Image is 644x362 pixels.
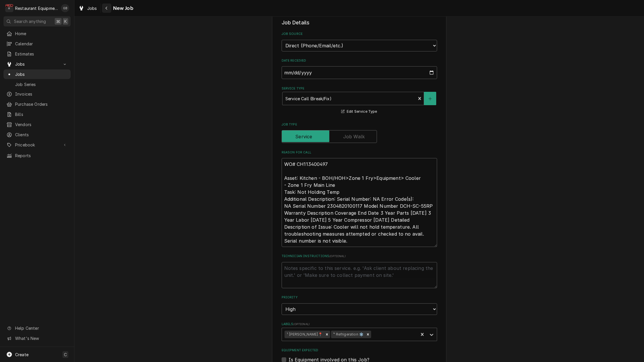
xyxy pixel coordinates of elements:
label: Job Type [282,122,437,127]
span: Home [15,31,68,37]
label: Date Received [282,58,437,63]
span: Clients [15,132,68,138]
input: yyyy-mm-dd [282,66,437,79]
a: Estimates [3,49,71,59]
button: Search anything⌘K [3,16,71,26]
span: Purchase Orders [15,101,68,107]
span: Help Center [15,325,67,331]
div: Technician Instructions [282,254,437,288]
span: What's New [15,335,67,341]
a: Job Series [3,80,71,89]
span: Search anything [14,18,46,24]
textarea: WO# CH113400497 Asset: Kitchen - BOH/HOH>Zone 1 Fry>Equipment> Cooler - Zone 1 Fry Main Line Task... [282,158,437,247]
span: Invoices [15,91,68,97]
span: Job Series [15,81,68,87]
a: Reports [3,151,71,160]
a: Bills [3,110,71,119]
div: R [5,4,13,12]
div: Reason For Call [282,150,437,247]
legend: Job Details [282,19,437,26]
label: Job Source [282,32,437,36]
a: Go to Pricebook [3,140,71,150]
div: Job Source [282,32,437,51]
label: Labels [282,322,437,327]
span: New Job [111,4,133,12]
label: Reason For Call [282,150,437,155]
span: ( optional ) [329,255,346,258]
label: Equipment Expected [282,348,437,353]
button: Create New Service [424,92,436,105]
label: Priority [282,295,437,300]
label: Technician Instructions [282,254,437,259]
span: Vendors [15,121,68,128]
a: Home [3,29,71,38]
span: Create [15,352,28,357]
a: Go to What's New [3,334,71,343]
a: Jobs [3,69,71,79]
span: Jobs [15,61,59,67]
label: Service Type [282,86,437,91]
span: Reports [15,153,68,159]
a: Calendar [3,39,71,49]
div: ¹ [PERSON_NAME]📍 [285,331,324,338]
a: Go to Help Center [3,323,71,333]
div: Remove ⁴ Refrigeration ❄️ [365,331,371,338]
span: C [64,352,67,358]
a: Clients [3,130,71,139]
span: Jobs [15,71,68,77]
span: Bills [15,111,68,117]
button: Navigate back [102,3,111,13]
span: Pricebook [15,142,59,148]
div: Priority [282,295,437,315]
svg: Create New Service [428,97,432,101]
a: Invoices [3,89,71,99]
span: ⌘ [56,18,60,24]
a: Purchase Orders [3,99,71,109]
button: Edit Service Type [340,108,378,115]
div: Job Type [282,122,437,143]
a: Vendors [3,120,71,129]
div: Date Received [282,58,437,79]
span: ( optional ) [293,322,310,326]
a: Jobs [76,3,99,13]
div: ⁴ Refrigeration ❄️ [331,331,365,338]
div: Labels [282,322,437,341]
div: Restaurant Equipment Diagnostics's Avatar [5,4,13,12]
div: Gary Beaver's Avatar [61,4,69,12]
span: Jobs [87,5,97,11]
span: Estimates [15,51,68,57]
a: Go to Jobs [3,59,71,69]
span: K [64,18,67,24]
span: Calendar [15,41,68,47]
div: Restaurant Equipment Diagnostics [15,5,58,11]
div: Remove ¹ Beckley📍 [324,331,330,338]
div: Service Type [282,86,437,115]
div: GB [61,4,69,12]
